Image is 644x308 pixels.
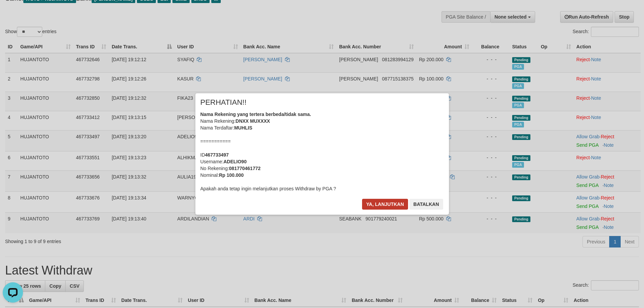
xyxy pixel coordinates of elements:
[200,112,311,117] b: Nama Rekening yang tertera berbeda/tidak sama.
[234,125,253,131] b: MUHLIS
[3,3,23,23] button: Open LiveChat chat widget
[223,159,246,164] b: ADELIO90
[362,199,408,210] button: Ya, lanjutkan
[205,152,229,158] b: 467733497
[200,111,444,192] div: Nama Rekening: Nama Terdaftar: =========== ID Username: No Rekening: Nominal: Apakah anda tetap i...
[409,199,443,210] button: Batalkan
[219,172,244,178] b: Rp 100.000
[236,118,270,124] b: DNXX MUXXXX
[229,166,260,171] b: 081770461772
[200,99,247,106] span: PERHATIAN!!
